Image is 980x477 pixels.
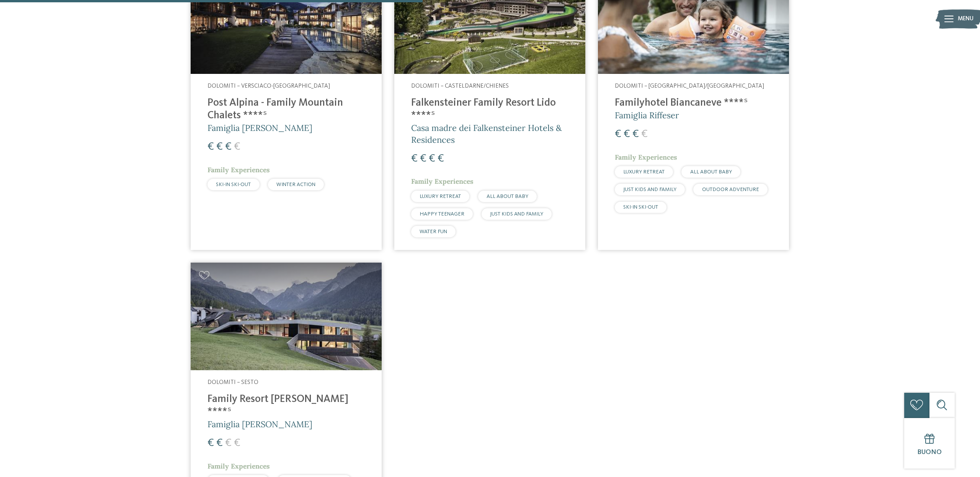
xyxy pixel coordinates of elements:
[411,97,568,122] h4: Falkensteiner Family Resort Lido ****ˢ
[191,263,382,370] img: Family Resort Rainer ****ˢ
[429,153,435,164] span: €
[207,97,365,122] h4: Post Alpina - Family Mountain Chalets ****ˢ
[420,153,426,164] span: €
[420,211,464,217] span: HAPPY TEENAGER
[207,379,258,386] span: Dolomiti – Sesto
[615,97,772,109] h4: Familyhotel Biancaneve ****ˢ
[225,141,232,152] span: €
[276,182,315,187] span: WINTER ACTION
[234,141,240,152] span: €
[490,211,543,217] span: JUST KIDS AND FAMILY
[225,438,232,449] span: €
[207,141,214,152] span: €
[615,110,679,121] span: Famiglia Riffeser
[411,153,418,164] span: €
[917,449,942,456] span: Buono
[207,123,312,133] span: Famiglia [PERSON_NAME]
[216,182,251,187] span: SKI-IN SKI-OUT
[623,204,658,210] span: SKI-IN SKI-OUT
[411,123,562,145] span: Casa madre dei Falkensteiner Hotels & Residences
[420,229,447,234] span: WATER FUN
[615,83,764,89] span: Dolomiti – [GEOGRAPHIC_DATA]/[GEOGRAPHIC_DATA]
[234,438,240,449] span: €
[207,393,365,418] h4: Family Resort [PERSON_NAME] ****ˢ
[632,129,639,140] span: €
[207,165,270,174] span: Family Experiences
[904,418,955,469] a: Buono
[207,83,330,89] span: Dolomiti – Versciaco-[GEOGRAPHIC_DATA]
[624,129,630,140] span: €
[487,194,528,199] span: ALL ABOUT BABY
[420,194,461,199] span: LUXURY RETREAT
[438,153,444,164] span: €
[207,462,270,470] span: Family Experiences
[702,187,759,192] span: OUTDOOR ADVENTURE
[216,438,223,449] span: €
[641,129,648,140] span: €
[623,169,665,175] span: LUXURY RETREAT
[690,169,732,175] span: ALL ABOUT BABY
[615,153,677,162] span: Family Experiences
[615,129,621,140] span: €
[411,83,509,89] span: Dolomiti – Casteldarne/Chienes
[207,438,214,449] span: €
[411,177,474,186] span: Family Experiences
[216,141,223,152] span: €
[207,419,312,430] span: Famiglia [PERSON_NAME]
[623,187,676,192] span: JUST KIDS AND FAMILY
